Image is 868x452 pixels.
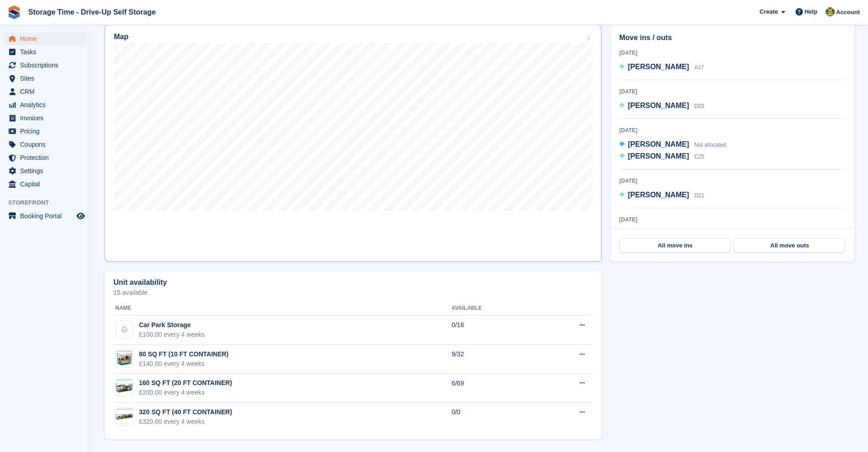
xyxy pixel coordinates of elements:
span: [PERSON_NAME] [628,63,689,71]
img: blank-unit-type-icon-ffbac7b88ba66c5e286b0e438baccc4b9c83835d4c34f86887a83fc20ec27e7b.svg [116,321,133,338]
div: [DATE] [619,49,846,57]
div: £100.00 every 4 weeks [139,330,205,339]
span: Capital [20,178,75,190]
div: [DATE] [619,87,846,96]
a: menu [5,112,86,124]
a: All move ins [620,238,730,253]
span: Pricing [20,125,75,138]
div: [DATE] [619,177,846,185]
span: Not allocated [694,142,726,148]
span: [PERSON_NAME] [628,152,689,160]
span: Tasks [20,46,75,58]
span: Storefront [8,198,91,207]
td: 9/32 [452,345,539,374]
div: 160 SQ FT (20 FT CONTAINER) [139,378,232,388]
span: Help [805,7,817,16]
img: Zain Sarwar [826,7,835,16]
div: 320 SQ FT (40 FT CONTAINER) [139,407,232,417]
span: D03 [694,103,704,109]
span: Coupons [20,138,75,151]
h2: Unit availability [113,278,167,287]
img: 10ft%20Container%20(80%20SQ%20FT)%20(1).png [116,379,133,396]
a: menu [5,85,86,98]
a: menu [5,59,86,72]
a: Storage Time - Drive-Up Self Storage [25,5,159,20]
a: All move outs [734,238,845,253]
span: [PERSON_NAME] [628,102,689,109]
td: 0/16 [452,316,539,345]
a: [PERSON_NAME] C25 [619,151,704,163]
a: [PERSON_NAME] D03 [619,100,704,112]
img: 10ft%20Container%20(80%20SQ%20FT).png [116,408,133,425]
h2: Move ins / outs [619,32,846,43]
td: 6/69 [452,374,539,403]
span: Home [20,32,75,45]
span: [PERSON_NAME] [628,191,689,199]
span: Account [836,8,860,17]
div: £140.00 every 4 weeks [139,359,229,369]
span: Invoices [20,112,75,124]
span: Create [760,7,778,16]
th: Available [452,301,539,316]
span: Protection [20,151,75,164]
span: D21 [694,192,704,199]
a: Preview store [75,211,86,221]
th: Name [113,301,452,316]
div: [DATE] [619,126,846,134]
span: Booking Portal [20,210,75,222]
a: menu [5,98,86,111]
a: menu [5,72,86,85]
div: £200.00 every 4 weeks [139,388,232,397]
a: menu [5,151,86,164]
span: Analytics [20,98,75,111]
img: 10ft%20Container%20(80%20SQ%20FT)%20(2).png [116,350,133,367]
a: menu [5,138,86,151]
span: [PERSON_NAME] [628,140,689,148]
a: menu [5,125,86,138]
span: Sites [20,72,75,85]
div: [DATE] [619,216,846,224]
img: stora-icon-8386f47178a22dfd0bd8f6a31ec36ba5ce8667c1dd55bd0f319d3a0aa187defe.svg [7,5,21,19]
span: Settings [20,164,75,177]
td: 0/0 [452,403,539,431]
span: Subscriptions [20,59,75,72]
a: menu [5,210,86,222]
a: menu [5,164,86,177]
div: £320.00 every 4 weeks [139,417,232,426]
a: [PERSON_NAME] A17 [619,62,704,73]
a: menu [5,178,86,190]
div: 80 SQ FT (10 FT CONTAINER) [139,349,229,359]
span: CRM [20,85,75,98]
a: [PERSON_NAME] D21 [619,190,704,201]
div: Car Park Storage [139,320,205,330]
span: A17 [694,64,704,71]
h2: Map [114,33,128,41]
a: menu [5,32,86,45]
a: Map [105,25,601,262]
a: [PERSON_NAME] Not allocated [619,139,726,151]
span: C25 [694,154,704,160]
p: 15 available [113,289,593,296]
a: menu [5,46,86,58]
